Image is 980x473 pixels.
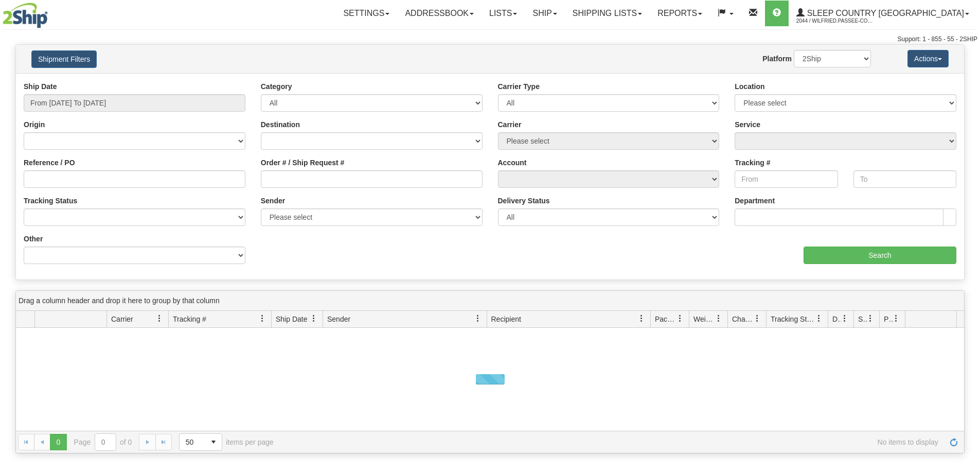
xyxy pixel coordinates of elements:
iframe: chat widget [956,184,979,289]
label: Carrier [498,119,522,130]
a: Settings [335,1,397,26]
button: Actions [907,50,949,67]
span: Ship Date [276,314,307,324]
a: Ship [525,1,564,26]
label: Ship Date [24,81,57,92]
a: Carrier filter column settings [151,310,168,327]
span: Recipient [491,314,521,324]
a: Delivery Status filter column settings [836,310,853,327]
span: Pickup Status [884,314,893,324]
a: Pickup Status filter column settings [887,310,905,327]
span: Page sizes drop down [179,433,222,451]
a: Shipment Issues filter column settings [862,310,879,327]
a: Weight filter column settings [710,310,727,327]
a: Refresh [946,434,962,450]
a: Recipient filter column settings [633,310,650,327]
span: Page of 0 [74,433,132,451]
span: Tracking # [173,314,206,324]
a: Charge filter column settings [749,310,766,327]
span: 50 [186,437,199,447]
label: Order # / Ship Request # [261,157,345,168]
label: Destination [261,119,300,130]
img: logo2044.jpg [3,3,48,28]
label: Account [498,157,527,168]
span: items per page [179,433,274,451]
span: Packages [655,314,676,324]
label: Reference / PO [24,157,75,168]
span: select [205,434,222,450]
input: To [853,170,956,188]
a: Reports [650,1,710,26]
span: No items to display [288,438,938,446]
label: Tracking # [735,157,770,168]
button: Shipment Filters [31,50,97,68]
span: Weight [693,314,715,324]
input: Search [804,247,956,264]
label: Category [261,81,292,92]
a: Tracking Status filter column settings [810,310,828,327]
span: Delivery Status [832,314,841,324]
a: Packages filter column settings [671,310,689,327]
span: Sender [327,314,350,324]
label: Department [735,196,775,206]
input: From [735,170,838,188]
label: Sender [261,196,285,206]
label: Origin [24,119,45,130]
label: Delivery Status [498,196,550,206]
a: Shipping lists [565,1,650,26]
span: Sleep Country [GEOGRAPHIC_DATA] [805,9,964,17]
span: Shipment Issues [858,314,867,324]
label: Carrier Type [498,81,540,92]
span: Page 0 [50,434,66,450]
a: Addressbook [397,1,482,26]
a: Ship Date filter column settings [305,310,323,327]
a: Sleep Country [GEOGRAPHIC_DATA] 2044 / Wilfried.Passee-Coutrin [789,1,977,26]
span: 2044 / Wilfried.Passee-Coutrin [796,16,874,26]
a: Lists [482,1,525,26]
a: Sender filter column settings [469,310,487,327]
div: Support: 1 - 855 - 55 - 2SHIP [3,35,977,44]
span: Carrier [111,314,133,324]
span: Charge [732,314,754,324]
label: Other [24,234,43,244]
label: Tracking Status [24,196,77,206]
a: Tracking # filter column settings [254,310,271,327]
label: Platform [762,54,792,64]
div: grid grouping header [16,291,964,311]
label: Service [735,119,760,130]
span: Tracking Status [771,314,815,324]
label: Location [735,81,764,92]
